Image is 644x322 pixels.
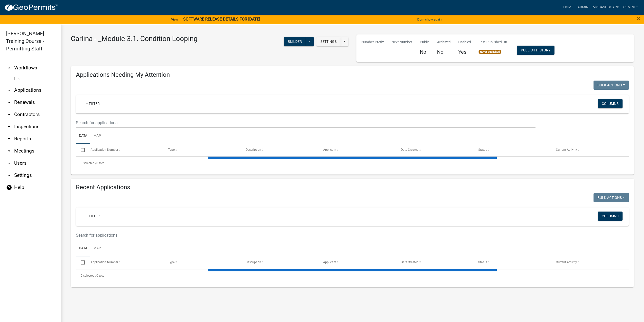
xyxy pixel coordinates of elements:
a: My Dashboard [590,3,621,12]
span: × [637,15,640,22]
i: arrow_drop_up [6,65,12,71]
a: + Filter [82,212,104,221]
button: Builder [284,37,306,46]
a: Data [76,128,90,144]
span: Date Created [401,148,419,151]
span: Current Activity [556,260,577,264]
i: arrow_drop_down [6,172,12,178]
button: Don't show again [415,15,444,24]
i: arrow_drop_down [6,136,12,142]
a: Admin [575,3,590,12]
i: arrow_drop_down [6,160,12,166]
datatable-header-cell: Applicant [318,256,396,269]
i: arrow_drop_down [6,124,12,130]
datatable-header-cell: Application Number [86,144,163,156]
p: Enabled [458,40,471,45]
p: Archived [437,40,451,45]
a: Map [90,240,104,257]
div: 0 total [76,269,629,282]
input: Search for applications [76,118,535,128]
a: + Filter [82,99,104,108]
datatable-header-cell: Date Created [396,144,473,156]
p: Last Published On [479,40,507,45]
datatable-header-cell: Status [473,256,551,269]
button: Bulk Actions [593,81,629,90]
h4: Recent Applications [76,184,629,191]
a: View [169,15,180,24]
span: Current Activity [556,148,577,151]
div: 0 total [76,157,629,169]
datatable-header-cell: Date Created [396,256,473,269]
datatable-header-cell: Type [163,144,241,156]
span: Status [478,260,487,264]
span: Applicant [323,260,336,264]
a: Data [76,240,90,257]
datatable-header-cell: Status [473,144,551,156]
i: arrow_drop_down [6,99,12,105]
i: help [6,184,12,191]
strong: SOFTWARE RELEASE DETAILS FOR [DATE] [183,17,260,22]
wm-modal-confirm: Workflow Publish History [517,48,554,52]
span: Date Created [401,260,419,264]
button: Bulk Actions [593,193,629,202]
span: Description [246,260,261,264]
button: Settings [316,37,341,46]
datatable-header-cell: Current Activity [551,144,629,156]
datatable-header-cell: Select [76,256,86,269]
datatable-header-cell: Description [241,144,318,156]
span: 0 selected / [81,274,96,277]
i: arrow_drop_down [6,87,12,93]
input: Search for applications [76,230,535,240]
span: Application Number [91,260,118,264]
span: Application Number [91,148,118,151]
span: Type [168,260,175,264]
button: Columns [598,99,622,108]
span: Never published [479,50,502,54]
button: Columns [598,212,622,221]
a: Home [561,3,575,12]
datatable-header-cell: Current Activity [551,256,629,269]
span: Type [168,148,175,151]
i: arrow_drop_down [6,111,12,118]
datatable-header-cell: Application Number [86,256,163,269]
h5: No [420,49,429,55]
p: Next Number [391,40,412,45]
a: CFMCK [621,3,640,12]
a: Map [90,128,104,144]
i: arrow_drop_down [6,148,12,154]
h4: Applications Needing My Attention [76,71,629,79]
span: Status [478,148,487,151]
p: Public [420,40,429,45]
datatable-header-cell: Description [241,256,318,269]
h5: No [437,49,451,55]
button: Close [637,15,640,21]
span: Description [246,148,261,151]
datatable-header-cell: Applicant [318,144,396,156]
datatable-header-cell: Select [76,144,86,156]
h5: Yes [458,49,471,55]
span: 0 selected / [81,161,96,165]
h3: Carlina - _Module 3.1. Condition Looping [71,34,198,43]
p: Number Prefix [361,40,384,45]
span: Applicant [323,148,336,151]
button: Publish History [517,46,554,55]
datatable-header-cell: Type [163,256,241,269]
